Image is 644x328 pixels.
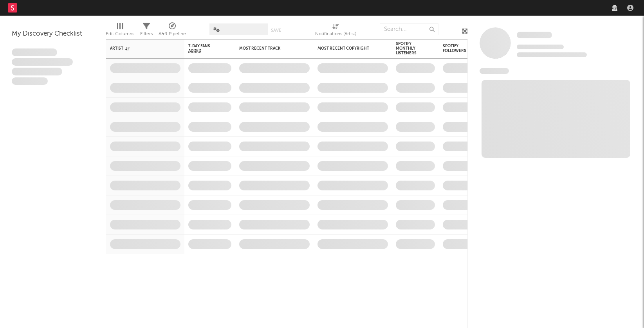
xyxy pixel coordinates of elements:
span: 7-Day Fans Added [188,44,220,53]
div: A&R Pipeline [159,29,186,39]
span: 0 fans last week [517,52,587,57]
span: Praesent ac interdum [12,68,62,75]
a: Some Artist [517,31,552,39]
span: News Feed [480,68,509,74]
div: A&R Pipeline [159,20,186,42]
div: Edit Columns [106,29,134,39]
div: Spotify Followers [443,44,470,53]
div: Most Recent Copyright [317,46,376,51]
span: Aliquam viverra [12,77,48,85]
button: Save [271,28,281,32]
div: Edit Columns [106,20,134,42]
div: Filters [140,20,153,42]
span: Some Artist [517,32,552,38]
span: Tracking Since: [DATE] [517,45,564,49]
div: Most Recent Track [239,46,298,51]
div: Filters [140,29,153,39]
div: Notifications (Artist) [315,29,356,39]
div: Artist [110,46,169,51]
div: Spotify Monthly Listeners [396,41,423,56]
div: My Discovery Checklist [12,29,94,39]
div: Notifications (Artist) [315,20,356,42]
span: Lorem ipsum dolor [12,48,57,56]
input: Search... [380,23,438,35]
span: Integer aliquet in purus et [12,58,73,66]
